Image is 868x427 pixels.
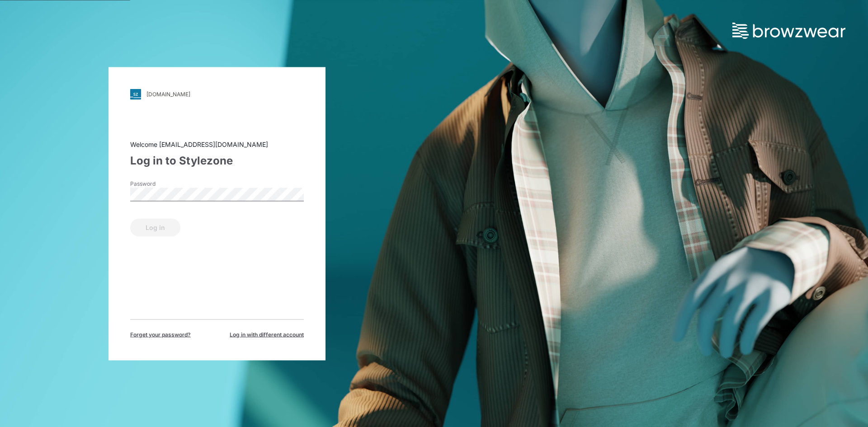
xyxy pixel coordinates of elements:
span: Log in with different account [230,330,304,338]
label: Password [130,179,193,188]
div: Welcome [EMAIL_ADDRESS][DOMAIN_NAME] [130,139,304,149]
img: svg+xml;base64,PHN2ZyB3aWR0aD0iMjgiIGhlaWdodD0iMjgiIHZpZXdCb3g9IjAgMCAyOCAyOCIgZmlsbD0ibm9uZSIgeG... [130,89,141,99]
div: [DOMAIN_NAME] [146,91,190,98]
a: [DOMAIN_NAME] [130,89,304,99]
span: Forget your password? [130,330,191,338]
div: Log in to Stylezone [130,152,304,169]
img: browzwear-logo.73288ffb.svg [732,23,845,39]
